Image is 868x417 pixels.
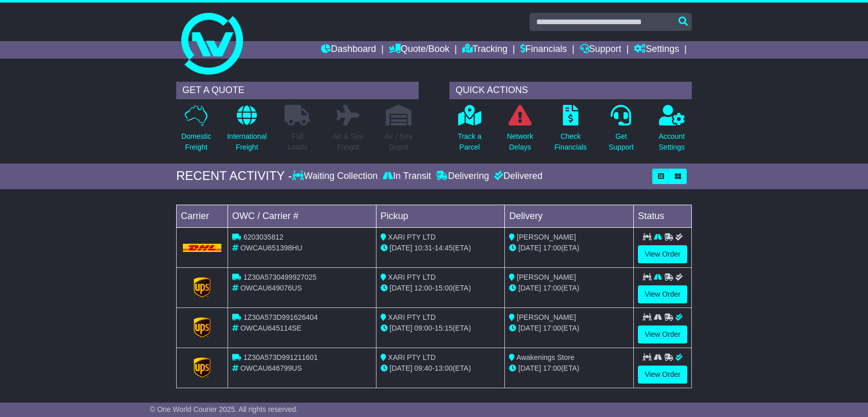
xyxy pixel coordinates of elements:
[389,41,449,59] a: Quote/Book
[638,285,687,303] a: View Order
[609,131,634,153] p: Get Support
[518,284,541,292] span: [DATE]
[388,353,436,361] span: XARI PTY LTD
[292,171,380,182] div: Waiting Collection
[228,205,376,227] td: OWC / Carrier #
[181,131,211,153] p: Domestic Freight
[433,171,492,182] div: Delivering
[449,82,692,99] div: QUICK ACTIONS
[638,325,687,343] a: View Order
[517,313,576,321] span: [PERSON_NAME]
[435,324,452,332] span: 15:15
[638,245,687,263] a: View Order
[388,233,436,241] span: XARI PTY LTD
[181,104,212,158] a: DomesticFreight
[517,233,576,241] span: [PERSON_NAME]
[458,131,481,153] p: Track a Parcel
[414,324,432,332] span: 09:00
[414,284,432,292] span: 12:00
[507,131,533,153] p: Network Delays
[543,324,561,332] span: 17:00
[381,323,501,334] div: - (ETA)
[543,284,561,292] span: 17:00
[414,244,432,252] span: 10:31
[554,104,588,158] a: CheckFinancials
[659,131,685,153] p: Account Settings
[194,357,211,378] img: GetCarrierServiceLogo
[435,284,452,292] span: 15:00
[518,364,541,372] span: [DATE]
[388,313,436,321] span: XARI PTY LTD
[543,364,561,372] span: 17:00
[518,244,541,252] span: [DATE]
[194,317,211,338] img: GetCarrierServiceLogo
[240,324,301,332] span: OWCAU645114SE
[177,205,228,227] td: Carrier
[505,205,634,227] td: Delivery
[381,243,501,253] div: - (ETA)
[658,104,686,158] a: AccountSettings
[183,244,221,252] img: DHL.png
[321,41,376,59] a: Dashboard
[457,104,482,158] a: Track aParcel
[240,284,302,292] span: OWCAU649076US
[509,243,629,253] div: (ETA)
[517,273,576,281] span: [PERSON_NAME]
[388,273,436,281] span: XARI PTY LTD
[390,284,412,292] span: [DATE]
[243,273,316,281] span: 1Z30A5730499927025
[194,277,211,298] img: GetCarrierServiceLogo
[608,104,634,158] a: GetSupport
[240,244,303,252] span: OWCAU651398HU
[580,41,621,59] a: Support
[243,313,318,321] span: 1Z30A573D991626404
[509,283,629,294] div: (ETA)
[176,82,419,99] div: GET A QUOTE
[285,131,310,153] p: Full Loads
[243,353,318,361] span: 1Z30A573D991211601
[385,131,412,153] p: Air / Sea Depot
[492,171,542,182] div: Delivered
[506,104,534,158] a: NetworkDelays
[462,41,507,59] a: Tracking
[390,364,412,372] span: [DATE]
[333,131,363,153] p: Air & Sea Freight
[509,363,629,374] div: (ETA)
[634,41,679,59] a: Settings
[227,104,267,158] a: InternationalFreight
[543,244,561,252] span: 17:00
[518,324,541,332] span: [DATE]
[150,405,298,413] span: © One World Courier 2025. All rights reserved.
[517,353,575,361] span: Awakenings Store
[381,283,501,294] div: - (ETA)
[509,323,629,334] div: (ETA)
[381,363,501,374] div: - (ETA)
[376,205,505,227] td: Pickup
[380,171,433,182] div: In Transit
[555,131,587,153] p: Check Financials
[176,169,292,184] div: RECENT ACTIVITY -
[638,366,687,384] a: View Order
[435,244,452,252] span: 14:45
[390,244,412,252] span: [DATE]
[243,233,284,241] span: 6203035812
[634,205,692,227] td: Status
[390,324,412,332] span: [DATE]
[520,41,567,59] a: Financials
[240,364,302,372] span: OWCAU646799US
[435,364,452,372] span: 13:00
[414,364,432,372] span: 09:40
[227,131,267,153] p: International Freight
